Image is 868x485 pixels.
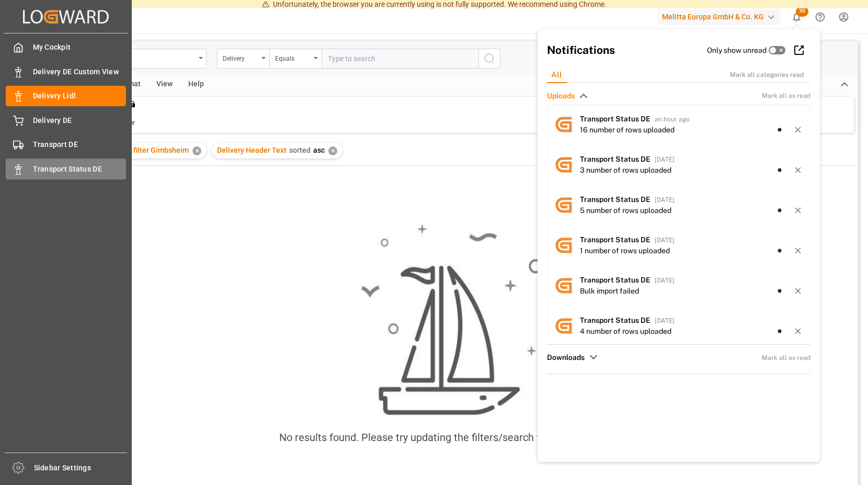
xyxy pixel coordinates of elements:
[547,188,580,221] img: avatar
[580,245,670,256] div: 1 number of rows uploaded
[33,66,127,77] span: Delivery DE Custom View
[34,463,128,473] span: Sidebar Settings
[580,205,671,216] div: 5 number of rows uploaded
[33,91,127,101] span: Delivery Lidl
[223,51,258,63] div: Delivery
[762,353,810,363] span: Mark all as read
[580,195,650,204] span: Transport Status DE
[655,116,690,123] span: an hour ago
[6,37,126,58] a: My Cockpit
[658,9,781,25] div: Melitta Europa GmbH & Co. KG
[547,185,810,225] a: avatarTransport Status DE[DATE]5 number of rows uploaded
[655,196,675,204] span: [DATE]
[547,309,580,342] img: avatar
[655,277,675,284] span: [DATE]
[808,5,832,29] button: Help Center
[655,156,675,163] span: [DATE]
[785,5,808,29] button: show 39 new notifications
[328,146,337,155] div: ✕
[217,49,269,69] button: open menu
[580,286,639,297] div: Bulk import failed
[76,146,189,154] span: [PERSON_NAME] filter Gimbsheim
[762,91,810,100] span: Mark all as read
[547,91,575,101] span: Uploads
[33,115,127,126] span: Delivery DE
[275,51,311,63] div: Equals
[580,115,650,123] span: Transport Status DE
[6,110,126,130] a: Delivery DE
[547,306,810,346] a: avatarTransport Status DE[DATE]4 number of rows uploaded
[547,229,580,262] img: avatar
[33,42,127,53] span: My Cockpit
[730,70,815,80] div: Mark all categories read
[580,165,671,176] div: 3 number of rows uploaded
[269,49,322,69] button: open menu
[547,225,810,265] a: avatarTransport Status DE[DATE]1 number of rows uploaded
[478,49,500,69] button: search button
[313,146,325,154] span: asc
[547,148,580,181] img: avatar
[547,42,707,59] h2: Notifications
[655,317,675,324] span: [DATE]
[547,108,580,141] img: avatar
[6,159,126,179] a: Transport Status DE
[322,49,478,69] input: Type to search
[279,430,623,445] div: No results found. Please try updating the filters/search for smooth sailing.
[289,146,311,154] span: sorted
[580,235,650,244] span: Transport Status DE
[547,265,810,306] a: avatarTransport Status DE[DATE]Bulk import failed
[580,155,650,163] span: Transport Status DE
[192,146,201,155] div: ✕
[707,45,767,56] label: Only show unread
[580,125,675,136] div: 16 number of rows uploaded
[796,6,808,17] span: 39
[547,269,580,302] img: avatar
[658,7,785,27] button: Melitta Europa GmbH & Co. KG
[547,144,810,185] a: avatarTransport Status DE[DATE]3 number of rows uploaded
[6,134,126,155] a: Transport DE
[655,236,675,244] span: [DATE]
[33,139,127,150] span: Transport DE
[547,352,585,363] span: Downloads
[580,326,671,337] div: 4 number of rows uploaded
[580,276,650,284] span: Transport Status DE
[217,146,287,154] span: Delivery Header Text
[580,316,650,324] span: Transport Status DE
[360,223,543,417] img: smooth_sailing.jpeg
[6,61,126,82] a: Delivery DE Custom View
[6,86,126,106] a: Delivery Lidl
[149,76,180,94] div: View
[180,76,212,94] div: Help
[33,164,127,175] span: Transport Status DE
[547,104,810,144] a: avatarTransport Status DEan hour ago16 number of rows uploaded
[543,67,570,83] div: All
